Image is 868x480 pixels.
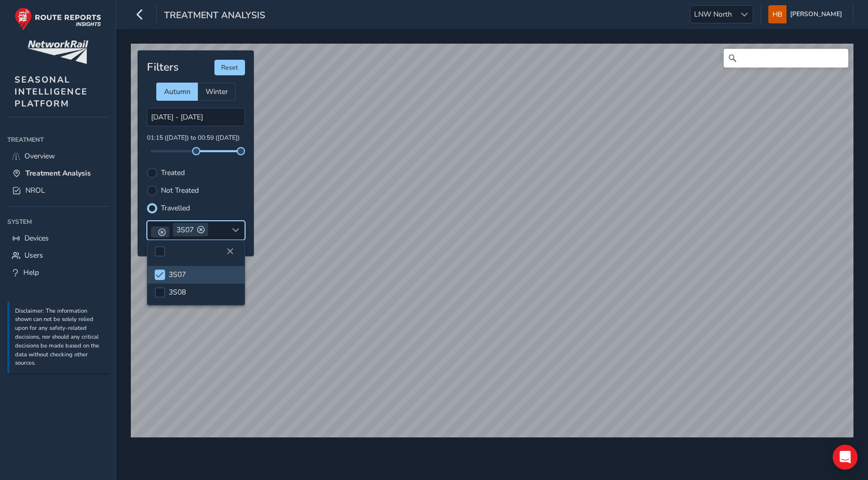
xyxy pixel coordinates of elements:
button: [PERSON_NAME] [768,5,846,23]
img: customer logo [28,41,88,64]
label: Treated [161,169,185,177]
span: 3S07 [169,270,186,279]
canvas: Map [131,44,853,437]
div: Treatment [7,132,108,148]
span: Help [23,268,39,277]
a: Overview [7,148,108,165]
a: Users [7,247,108,264]
a: Help [7,264,108,281]
div: Winter [198,83,236,101]
button: Reset [214,60,245,75]
div: System [7,214,108,230]
p: 01:15 ([DATE]) to 00:59 ([DATE]) [147,134,245,143]
span: NROL [25,185,45,195]
span: Autumn [164,87,191,97]
p: Disclaimer: The information shown can not be solely relied upon for any safety-related decisions,... [15,307,103,368]
button: Close [223,244,237,259]
a: NROL [7,182,108,199]
span: Users [24,250,43,260]
div: Open Intercom Messenger [833,445,858,470]
img: rr logo [15,7,101,31]
a: Treatment Analysis [7,165,108,182]
span: [PERSON_NAME] [790,5,842,23]
span: Winter [206,87,228,97]
div: Autumn [156,83,198,101]
span: Devices [24,233,49,243]
label: Not Treated [161,187,199,194]
span: SEASONAL INTELLIGENCE PLATFORM [15,74,88,110]
input: Search [724,49,848,68]
label: Travelled [161,205,190,212]
a: Devices [7,230,108,247]
span: Treatment Analysis [164,9,265,23]
span: Treatment Analysis [25,168,91,178]
span: 3S07 [177,225,194,235]
span: LNW North [690,6,736,23]
span: Overview [24,151,55,161]
h4: Filters [147,61,179,74]
span: 3S08 [169,287,186,297]
img: diamond-layout [768,5,786,23]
